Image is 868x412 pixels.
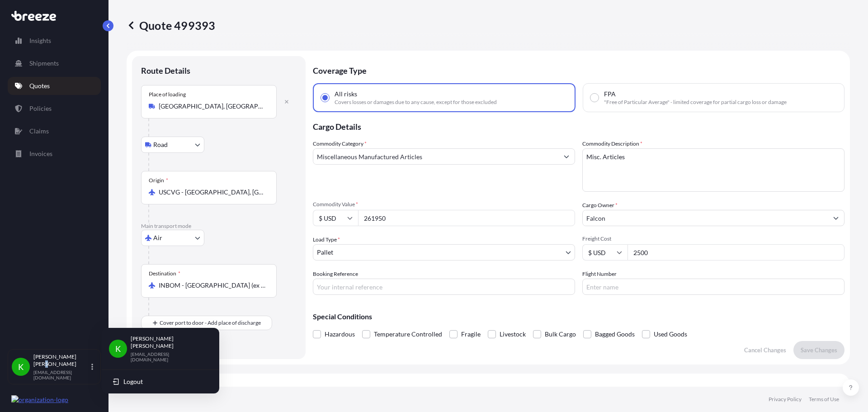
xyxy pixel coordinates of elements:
input: Full name [583,210,828,226]
button: Save Changes [793,341,844,359]
input: Origin [159,188,265,197]
span: Bulk Cargo [545,327,576,341]
div: Destination [149,270,180,277]
span: Road [153,140,168,149]
input: Destination [159,281,265,290]
p: Insights [29,36,51,45]
input: Enter name [582,279,844,295]
a: Claims [8,122,101,140]
span: Pallet [317,248,333,257]
div: Origin [149,177,168,184]
button: Show suggestions [828,210,844,226]
button: Select transport [141,137,204,153]
a: Quotes [8,77,101,95]
p: [PERSON_NAME] [PERSON_NAME] [131,335,205,350]
p: [EMAIL_ADDRESS][DOMAIN_NAME] [131,351,205,362]
p: [EMAIL_ADDRESS][DOMAIN_NAME] [33,369,90,380]
textarea: Misc. Articles [582,148,844,192]
span: All risks [335,90,357,99]
p: Save Changes [801,346,837,355]
span: K [115,344,121,353]
span: Freight Cost [582,235,844,242]
span: Logout [123,377,143,386]
p: Quote 499393 [127,18,215,33]
div: Place of loading [149,91,186,98]
p: Invoices [29,149,52,158]
button: Cancel Changes [737,341,793,359]
input: Enter amount [627,244,844,260]
button: Show suggestions [558,148,575,165]
input: Place of loading [159,102,265,111]
p: Cargo Details [313,112,844,139]
p: [PERSON_NAME] [PERSON_NAME] [33,353,90,368]
img: organization-logo [11,395,68,404]
label: Flight Number [582,270,617,279]
span: Covers losses or damages due to any cause, except for those excluded [335,99,497,106]
input: Type amount [358,210,575,226]
span: FPA [604,90,616,99]
label: Cargo Owner [582,201,618,210]
input: All risksCovers losses or damages due to any cause, except for those excluded [321,94,329,102]
button: Cover port to door - Add place of discharge [141,316,272,330]
input: Your internal reference [313,279,575,295]
a: Shipments [8,54,101,72]
span: Cover port to door - Add place of discharge [160,318,261,327]
button: Logout [105,374,216,390]
a: Policies [8,99,101,118]
span: Commodity Value [313,201,575,208]
span: Hazardous [325,327,355,341]
a: Insights [8,32,101,50]
span: Air [153,233,162,242]
p: Claims [29,127,49,136]
input: Select a commodity type [313,148,558,165]
input: FPA"Free of Particular Average" - limited coverage for partial cargo loss or damage [590,94,599,102]
span: "Free of Particular Average" - limited coverage for partial cargo loss or damage [604,99,787,106]
a: Privacy Policy [769,396,802,403]
label: Booking Reference [313,270,358,279]
p: Cancel Changes [744,346,786,355]
span: Livestock [500,327,526,341]
p: Quotes [29,81,50,90]
p: Special Conditions [313,313,844,320]
p: Policies [29,104,52,113]
button: Pallet [313,244,575,260]
p: Route Details [141,65,190,76]
span: K [18,362,24,371]
a: Invoices [8,145,101,163]
span: Bagged Goods [595,327,635,341]
span: Load Type [313,235,340,244]
a: Terms of Use [809,396,839,403]
p: Coverage Type [313,56,844,83]
button: Select transport [141,230,204,246]
p: Main transport mode [141,223,297,230]
span: Used Goods [654,327,687,341]
span: Temperature Controlled [374,327,442,341]
span: Fragile [461,327,481,341]
label: Commodity Description [582,139,642,148]
label: Commodity Category [313,139,367,148]
p: Shipments [29,59,59,68]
